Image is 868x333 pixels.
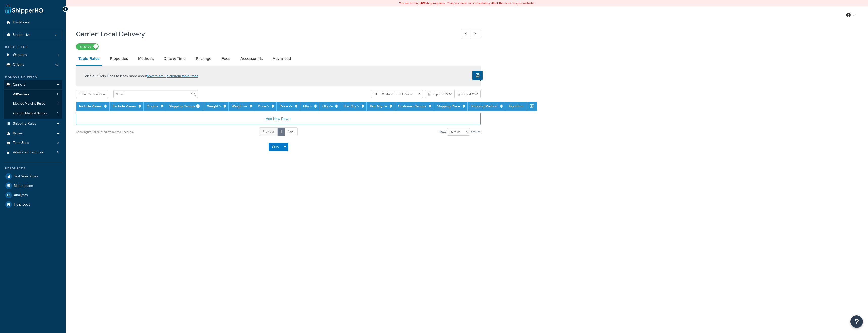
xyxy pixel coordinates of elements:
a: Qty > [303,104,312,109]
a: Weight > [207,104,221,109]
div: Resources [4,166,62,171]
button: Show Help Docs [472,71,483,80]
a: Price <= [280,104,292,109]
a: Previous Record [462,30,471,38]
button: Full Screen View [76,90,108,98]
span: Origins [13,63,24,67]
a: Shipping Price [437,104,460,109]
div: Showing 1 to 0 of (filtered from 0 total records) [76,128,134,135]
a: Price > [258,104,269,109]
a: Previous [259,127,278,136]
a: Test Your Rates [4,172,62,181]
a: Boxes [4,129,62,138]
li: Carriers [4,80,62,119]
a: Dashboard [4,18,62,27]
span: Dashboard [13,20,30,25]
span: Show [439,128,446,135]
a: Fees [219,52,233,65]
a: Box Qty <= [370,104,387,109]
span: Advanced Features [13,150,44,155]
button: Open Resource Center [850,315,863,328]
div: Basic Setup [4,45,62,49]
span: Websites [13,53,27,57]
a: Customer Groups [398,104,426,109]
input: Search [113,90,198,98]
a: 1 [277,127,285,136]
span: Custom Method Names [13,111,47,116]
li: Origins [4,60,62,69]
th: Shipping Groups [166,102,204,111]
h1: Carrier: Local Delivery [76,29,452,39]
span: Shipping Rules [13,122,36,126]
a: Time Slots0 [4,138,62,148]
a: Weight <= [232,104,247,109]
li: Advanced Features [4,148,62,157]
span: Marketplace [14,184,33,188]
span: Scope: Live [13,33,31,37]
a: AllCarriers7 [4,90,62,99]
a: Next Record [471,30,481,38]
li: Custom Method Names [4,109,62,118]
span: Method Merging Rules [13,102,45,106]
a: Marketplace [4,181,62,190]
span: 42 [55,63,59,67]
a: Methods [136,52,156,65]
a: Box Qty > [343,104,359,109]
button: Save [269,143,282,151]
span: Boxes [13,131,23,136]
span: 1 [58,53,59,57]
a: Shipping Method [471,104,497,109]
a: Method Merging Rules1 [4,99,62,108]
a: Include Zones [79,104,102,109]
span: 1 [57,102,58,106]
span: Test Your Rates [14,174,38,179]
a: Origins [147,104,158,109]
p: Visit our Help Docs to learn more about . [85,73,199,79]
button: Customize Table View [371,90,423,98]
a: Custom Method Names7 [4,109,62,118]
div: Manage Shipping [4,75,62,79]
a: Help Docs [4,200,62,209]
span: Next [288,129,294,134]
a: Shipping Rules [4,119,62,128]
a: Advanced Features5 [4,148,62,157]
button: Export CSV [455,90,481,98]
span: 7 [57,92,58,97]
a: Properties [107,52,131,65]
span: Previous [263,129,275,134]
span: Help Docs [14,202,30,207]
a: Next [285,127,298,136]
button: Import CSV [425,90,455,98]
a: Date & Time [161,52,188,65]
li: Method Merging Rules [4,99,62,108]
label: Enabled [76,44,98,50]
span: Analytics [14,193,28,197]
a: how to set up custom table rates [147,73,198,79]
span: 5 [57,150,59,155]
span: Carriers [13,83,25,87]
button: Add New Row + [76,113,481,125]
th: Algorithm [505,102,527,111]
a: Websites1 [4,50,62,60]
a: Carriers [4,80,62,89]
a: Advanced [270,52,293,65]
a: Package [193,52,214,65]
li: Time Slots [4,138,62,148]
span: Time Slots [13,141,29,145]
span: entries [471,128,481,135]
span: All Carriers [13,92,29,97]
a: Qty <= [322,104,333,109]
a: Exclude Zones [113,104,136,109]
a: Analytics [4,191,62,200]
b: LIVE [420,1,426,5]
li: Websites [4,50,62,60]
a: Table Rates [76,52,102,66]
a: Origins42 [4,60,62,69]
